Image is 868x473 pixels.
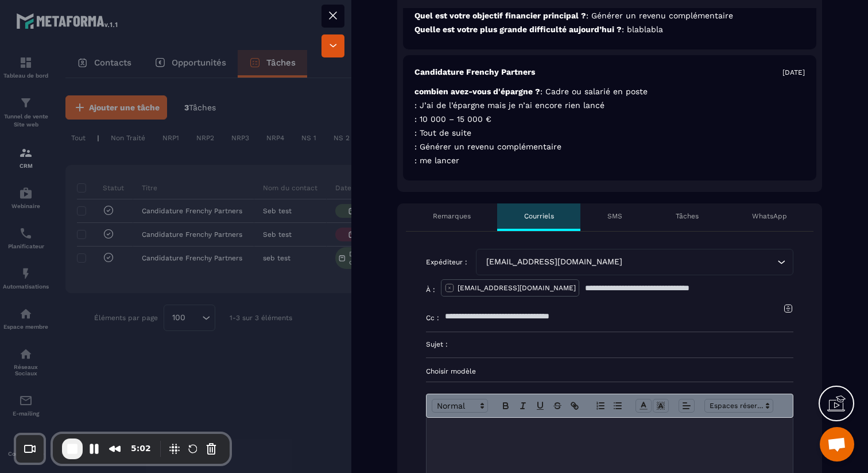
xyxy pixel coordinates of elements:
[625,256,774,268] input: Search for option
[540,87,648,96] span: : Cadre ou salarié en poste
[426,367,793,376] p: Choisir modèle
[414,156,459,165] span: : me lancer
[458,283,576,293] p: [EMAIL_ADDRESS][DOMAIN_NAME]
[483,256,625,268] span: [EMAIL_ADDRESS][DOMAIN_NAME]
[433,211,471,221] p: Remarques
[426,257,467,267] p: Expéditeur :
[524,211,554,221] p: Courriels
[820,427,854,462] div: Ouvrir le chat
[607,211,622,221] p: SMS
[426,313,439,322] p: Cc :
[414,86,805,97] p: combien avez-vous d'épargne ?
[414,128,471,137] span: : Tout de suite
[414,142,561,151] span: : Générer un revenu complémentaire
[476,249,793,275] div: Search for option
[752,211,787,221] p: WhatsApp
[414,101,604,110] span: : J’ai de l’épargne mais je n’ai encore rien lancé
[676,211,699,221] p: Tâches
[426,285,435,294] p: À :
[414,114,491,124] span: : 10 000 – 15 000 €
[426,340,448,349] p: Sujet :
